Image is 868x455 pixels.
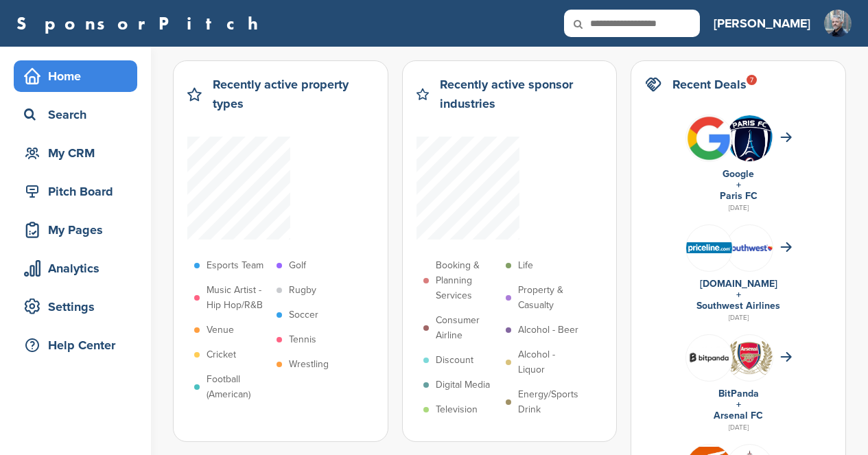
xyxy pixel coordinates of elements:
img: Southwest airlines logo 2014.svg [727,244,773,251]
div: Analytics [21,256,137,281]
img: Bitpanda7084 [686,340,732,375]
a: Search [14,99,137,130]
div: Search [21,102,137,127]
a: + [736,179,741,191]
p: Discount [436,353,473,368]
p: Booking & Planning Services [436,258,499,303]
img: Open uri20141112 64162 vhlk61?1415807597 [727,341,773,375]
p: Wrestling [289,357,329,372]
p: Property & Casualty [518,283,581,313]
a: + [736,289,741,301]
a: Arsenal FC [714,410,763,421]
p: Golf [289,258,306,273]
a: [DOMAIN_NAME] [700,278,777,290]
h2: Recently active property types [213,75,374,113]
div: Home [21,64,137,89]
img: Data [686,242,732,253]
div: Pitch Board [21,179,137,204]
a: Settings [14,291,137,323]
a: My CRM [14,137,137,169]
div: My CRM [21,141,137,165]
h2: Recently active sponsor industries [440,75,602,113]
a: Southwest Airlines [696,300,780,312]
p: Energy/Sports Drink [518,387,581,417]
p: Football (American) [207,372,270,402]
a: Help Center [14,329,137,361]
p: Music Artist - Hip Hop/R&B [207,283,270,313]
p: Alcohol - Liquor [518,347,581,377]
p: Alcohol - Beer [518,323,578,338]
img: Bwupxdxo 400x400 [686,115,732,161]
div: Settings [21,294,137,319]
div: Help Center [21,333,137,358]
a: BitPanda [718,388,759,399]
p: Tennis [289,332,316,347]
a: My Pages [14,214,137,246]
a: Pitch Board [14,176,137,207]
p: Consumer Airline [436,313,499,343]
p: Cricket [207,347,236,362]
p: Television [436,402,478,417]
div: My Pages [21,218,137,242]
a: Google [723,168,754,180]
a: SponsorPitch [16,14,267,32]
a: [PERSON_NAME] [714,8,810,38]
div: [DATE] [645,312,832,324]
a: Analytics [14,253,137,284]
p: Esports Team [207,258,263,273]
img: Atp 2599 [824,10,852,44]
div: [DATE] [645,202,832,214]
p: Soccer [289,307,318,323]
div: [DATE] [645,421,832,434]
div: 7 [747,75,757,85]
p: Digital Media [436,377,490,393]
a: + [736,399,741,410]
p: Venue [207,323,234,338]
a: Home [14,60,137,92]
p: Rugby [289,283,316,298]
p: Life [518,258,533,273]
h2: Recent Deals [672,75,747,94]
a: Paris FC [720,190,758,202]
h3: [PERSON_NAME] [714,14,810,33]
img: Paris fc logo.svg [727,115,773,170]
